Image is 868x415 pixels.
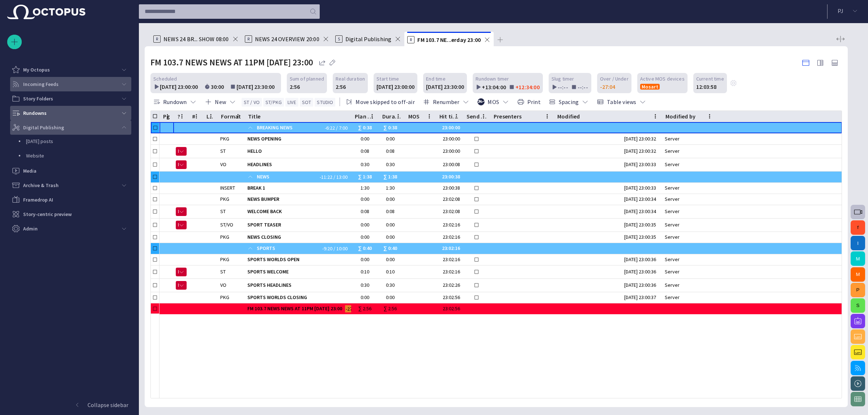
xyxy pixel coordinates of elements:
div: SDigital Publishing [332,32,404,46]
button: M [851,267,865,282]
button: Presenters column menu [542,111,552,121]
p: My Octopus [23,66,50,73]
div: 0:00 [354,256,376,263]
div: 0:30 [386,282,397,289]
span: NEWS 24 BR... SHOW 08:00 [163,35,229,43]
div: Server [665,161,682,168]
div: RNEWS 24 OVERVIEW 20:00 [242,32,332,46]
span: Slug timer [552,75,574,82]
div: 0:00 [354,135,376,142]
div: PKG [220,135,229,142]
span: Current time [696,75,724,82]
span: FM 103.7 NE...erday 23:00 [417,36,481,43]
p: Admin [23,225,38,232]
button: Duration column menu [393,111,403,121]
p: Incoming Feeds [23,81,59,88]
button: N [176,158,187,171]
span: HEADLINES [247,161,348,168]
div: ST [220,208,226,215]
div: 23:02:16 [439,268,460,275]
button: PJ [832,4,864,17]
span: SPORTS WORLDS CLOSING [247,294,348,301]
span: BREAK 1 [247,185,348,191]
div: 9/4 23:00:33 [624,185,659,191]
button: MOS column menu [424,111,434,121]
div: NEWS [247,172,316,182]
div: 0:30 [386,161,397,168]
p: Framedrop AI [23,196,53,203]
span: -6:22 / 7:00 [324,124,348,131]
div: 0:00 [386,221,397,228]
div: -27:04 [600,82,615,91]
button: STUDIO [315,98,335,107]
button: Hit time column menu [451,111,461,121]
span: Start time [376,75,399,82]
button: Modified column menu [650,111,660,121]
div: ∑ 1:38 [383,172,400,182]
div: VO [220,282,226,289]
div: 0:08 [354,208,376,215]
div: 23:02:16 [439,234,460,241]
div: SPORT TEASER [247,219,348,232]
div: 0:08 [386,208,397,215]
button: Pg column menu [162,111,173,121]
div: NEWS BUMPER [247,194,348,205]
button: Lck column menu [206,111,216,121]
p: Website [26,152,131,159]
div: 23:02:08 [439,196,460,203]
div: Server [665,294,682,301]
div: WELCOME BACK [247,205,348,218]
div: 9/4 23:00:32 [624,135,659,142]
div: 30:00 [211,82,227,91]
div: 9/4 23:00:36 [624,268,659,275]
div: HELLO [247,145,348,158]
div: Framedrop AI [7,193,131,207]
div: Server [665,282,682,289]
div: Server [665,135,682,142]
span: SPORT TEASER [247,221,348,228]
p: [DATE] posts [26,138,131,145]
ul: main menu [7,62,131,236]
div: 0:08 [354,148,376,155]
div: 9/4 23:00:34 [624,208,659,215]
div: 0:30 [354,161,376,168]
span: Scheduled [153,75,177,82]
div: 0:00 [386,256,397,263]
div: SPORTS WORLDS CLOSING [247,292,348,303]
div: Plan dur [355,113,375,120]
div: 23:02:26 [439,282,460,289]
button: ? column menu [177,111,187,121]
button: S [851,298,865,313]
span: FM 103.7 NEWS NEWS AT 11PM [DATE] 23:00 [247,305,342,312]
div: 9/4 23:00:36 [624,282,659,289]
div: Server [665,221,682,228]
div: Media [7,164,131,178]
h2: FM 103.7 NEWS NEWS AT 11PM [DATE] 23:00 [150,57,313,68]
button: I [851,236,865,250]
div: Duration [382,113,401,120]
div: ? [178,113,180,120]
button: LIVE [285,98,298,107]
button: M [851,251,865,266]
div: 0:00 [386,196,397,203]
div: Send to LiveU [467,113,487,120]
button: P [851,283,865,297]
p: Media [23,167,37,174]
div: BREAK 1 [247,183,348,194]
button: Format column menu [233,111,243,121]
span: WELCOME BACK [247,208,348,215]
button: Modified by column menu [705,111,715,121]
div: PKG [220,256,229,263]
span: -27:04 / 30:00 [345,305,374,312]
img: Octopus News Room [7,5,85,19]
p: Digital Publishing [23,124,64,131]
div: 23:02:16 [439,256,460,263]
div: # [192,113,195,120]
button: # column menu [191,111,201,121]
button: f [851,220,865,235]
div: SPORTS WORLDS OPEN [247,254,348,265]
button: N [176,279,187,292]
div: 23:02:56 [439,294,460,301]
div: 0:08 [386,148,397,155]
button: N [176,145,187,158]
